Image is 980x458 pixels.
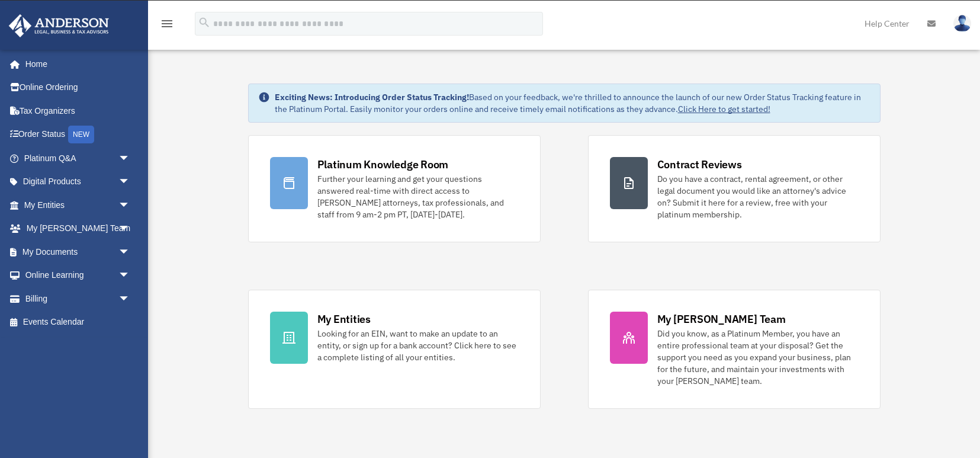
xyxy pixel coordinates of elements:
a: Events Calendar [8,310,148,334]
div: Did you know, as a Platinum Member, you have an entire professional team at your disposal? Get th... [657,328,859,387]
div: Do you have a contract, rental agreement, or other legal document you would like an attorney's ad... [657,173,859,220]
div: Further your learning and get your questions answered real-time with direct access to [PERSON_NAM... [317,173,519,220]
i: menu [160,17,174,31]
a: Online Learningarrow_drop_down [8,264,148,287]
a: My Entities Looking for an EIN, want to make an update to an entity, or sign up for a bank accoun... [248,290,541,409]
div: Platinum Knowledge Room [317,157,449,172]
img: Anderson Advisors Platinum Portal [5,14,113,37]
a: My [PERSON_NAME] Team Did you know, as a Platinum Member, you have an entire professional team at... [588,290,881,409]
img: User Pic [953,15,971,32]
span: arrow_drop_down [118,264,142,288]
a: Platinum Knowledge Room Further your learning and get your questions answered real-time with dire... [248,135,541,242]
div: Based on your feedback, we're thrilled to announce the launch of our new Order Status Tracking fe... [275,91,870,115]
a: Click Here to get started! [678,104,770,114]
div: Contract Reviews [657,157,742,172]
span: arrow_drop_down [118,146,142,171]
span: arrow_drop_down [118,240,142,264]
div: NEW [68,126,94,143]
strong: Exciting News: Introducing Order Status Tracking! [275,92,469,103]
a: My Documentsarrow_drop_down [8,240,148,264]
span: arrow_drop_down [118,193,142,217]
span: arrow_drop_down [118,287,142,311]
a: Home [8,52,142,76]
span: arrow_drop_down [118,170,142,194]
a: My [PERSON_NAME] Teamarrow_drop_down [8,217,148,241]
a: Order StatusNEW [8,123,148,147]
div: My [PERSON_NAME] Team [657,312,786,326]
div: Looking for an EIN, want to make an update to an entity, or sign up for a bank account? Click her... [317,328,519,363]
a: Digital Productsarrow_drop_down [8,170,148,194]
a: My Entitiesarrow_drop_down [8,193,148,217]
a: Billingarrow_drop_down [8,287,148,310]
a: Online Ordering [8,76,148,100]
span: arrow_drop_down [118,217,142,241]
i: search [198,16,211,29]
a: Contract Reviews Do you have a contract, rental agreement, or other legal document you would like... [588,135,881,242]
a: Platinum Q&Aarrow_drop_down [8,146,148,170]
a: menu [160,21,174,31]
div: My Entities [317,312,371,326]
a: Tax Organizers [8,99,148,123]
